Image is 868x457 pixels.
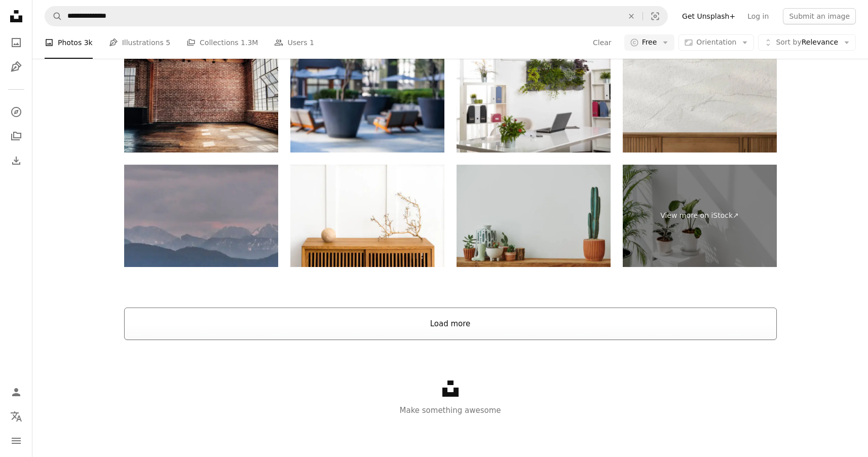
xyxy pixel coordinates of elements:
[166,37,170,48] span: 5
[696,38,736,46] span: Orientation
[776,37,838,48] span: Relevance
[624,34,675,51] button: Free
[6,406,26,427] button: Language
[6,431,26,451] button: Menu
[620,7,643,26] button: Clear
[6,150,26,171] a: Download History
[310,37,314,48] span: 1
[623,165,777,268] a: View more on iStock↗
[45,7,62,26] button: Search Unsplash
[643,7,667,26] button: Visual search
[676,8,741,24] a: Get Unsplash+
[6,126,26,146] a: Collections
[124,50,278,153] img: Red brick wall, loft interior design
[6,382,26,402] a: Log in / Sign up
[45,6,668,26] form: Find visuals sitewide
[457,50,611,153] img: Working in a green office
[186,26,258,59] a: Collections 1.3M
[642,37,657,48] span: Free
[6,102,26,122] a: Explore
[758,34,856,51] button: Sort byRelevance
[241,37,258,48] span: 1.3M
[109,26,170,59] a: Illustrations 5
[741,8,775,24] a: Log in
[457,165,611,268] img: Aesthetic home with cactus and plants on a wooden shelf
[783,8,856,24] button: Submit an image
[32,404,868,416] p: Make something awesome
[6,32,26,53] a: Photos
[124,165,278,268] img: Mountain panorama of the Bavarian Alps
[776,38,801,46] span: Sort by
[592,34,612,51] button: Clear
[290,165,444,268] img: Dry twig on a wooden cabinet in a white room
[6,57,26,77] a: Illustrations
[290,50,444,153] img: Outdoor Courtyard of Corporate Buildings
[678,34,754,51] button: Orientation
[623,50,777,153] img: Wooden cabinet with white cement wall home decor
[274,26,314,59] a: Users 1
[6,6,26,28] a: Home — Unsplash
[124,308,777,340] button: Load more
